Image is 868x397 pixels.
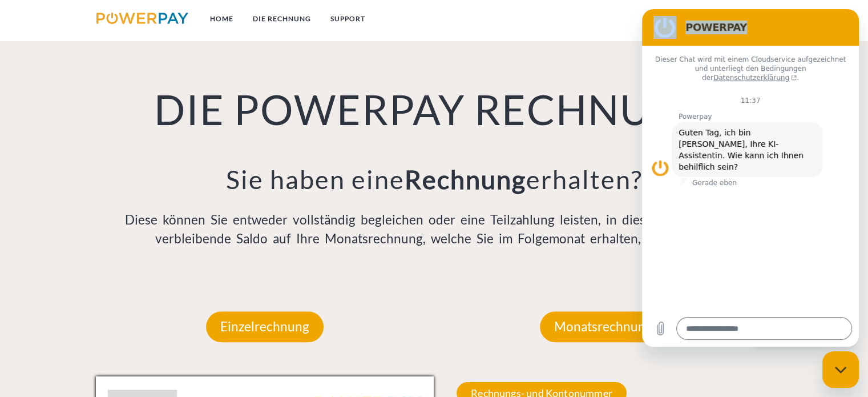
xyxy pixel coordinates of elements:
a: agb [713,9,748,29]
iframe: Messaging-Fenster [642,9,859,347]
p: Diese können Sie entweder vollständig begleichen oder eine Teilzahlung leisten, in diesem Fall wi... [96,210,772,249]
p: Monatsrechnung [540,311,667,342]
h3: Sie haben eine erhalten? [96,163,772,195]
p: Einzelrechnung [206,311,324,342]
h1: DIE POWERPAY RECHNUNG [96,83,772,135]
iframe: Schaltfläche zum Öffnen des Messaging-Fensters; Konversation läuft [822,351,859,388]
b: Rechnung [404,164,526,195]
img: logo-powerpay.svg [96,13,188,24]
a: SUPPORT [321,9,375,29]
a: DIE RECHNUNG [243,9,321,29]
a: Home [200,9,243,29]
